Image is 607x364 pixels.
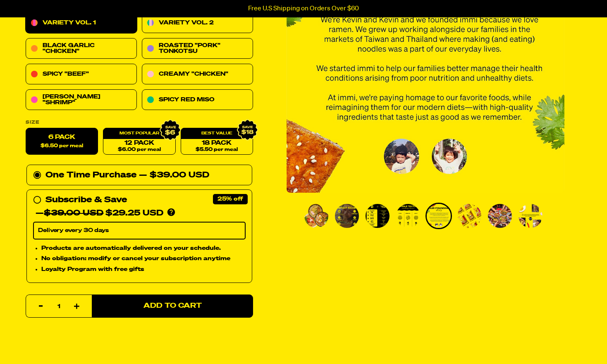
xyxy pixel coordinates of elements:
[44,209,103,218] del: $39.00 USD
[457,204,481,228] img: Variety Vol. 1
[395,203,421,229] li: Go to slide 4
[26,90,137,110] a: [PERSON_NAME] "Shrimp"
[143,303,202,310] span: Add to Cart
[4,326,84,360] iframe: Marketing Popup
[427,204,451,228] img: Variety Vol. 1
[41,244,246,253] li: Products are automatically delivered on your schedule.
[26,120,253,125] label: Size
[118,147,161,153] span: $6.00 per meal
[26,64,137,85] a: Spicy "Beef"
[103,128,175,155] a: 12 Pack$6.00 per meal
[92,295,253,318] button: Add to Cart
[33,222,246,239] select: Subscribe & Save —$39.00 USD$29.25 USD Products are automatically delivered on your schedule. No ...
[517,203,544,229] li: Go to slide 8
[519,204,542,228] img: Variety Vol. 1
[33,169,246,182] div: One Time Purchase
[26,13,137,34] a: Variety Vol. 1
[142,90,253,110] a: Spicy Red Miso
[142,13,253,34] a: Variety Vol. 2
[36,207,163,220] div: — $29.25 USD
[303,203,330,229] li: Go to slide 1
[45,194,127,207] div: Subscribe & Save
[287,203,564,229] div: PDP main carousel thumbnails
[425,203,452,229] li: Go to slide 5
[304,204,328,228] img: Variety Vol. 1
[142,38,253,59] a: Roasted "Pork" Tonkotsu
[364,203,391,229] li: Go to slide 3
[26,38,137,59] a: Black Garlic "Chicken"
[181,128,253,155] a: 18 Pack$5.50 per meal
[31,295,87,318] input: quantity
[41,144,83,149] span: $6.50 per meal
[139,169,209,182] div: — $39.00 USD
[366,204,390,228] img: Variety Vol. 1
[196,147,238,153] span: $5.50 per meal
[26,128,98,155] label: 6 Pack
[487,203,513,229] li: Go to slide 7
[142,64,253,85] a: Creamy "Chicken"
[335,204,359,228] img: Variety Vol. 1
[456,203,483,229] li: Go to slide 6
[488,204,512,228] img: Variety Vol. 1
[248,5,359,12] p: Free U.S Shipping on Orders Over $60
[41,265,246,274] li: Loyalty Program with free gifts
[396,204,420,228] img: Variety Vol. 1
[334,203,360,229] li: Go to slide 2
[41,254,246,263] li: No obligation: modify or cancel your subscription anytime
